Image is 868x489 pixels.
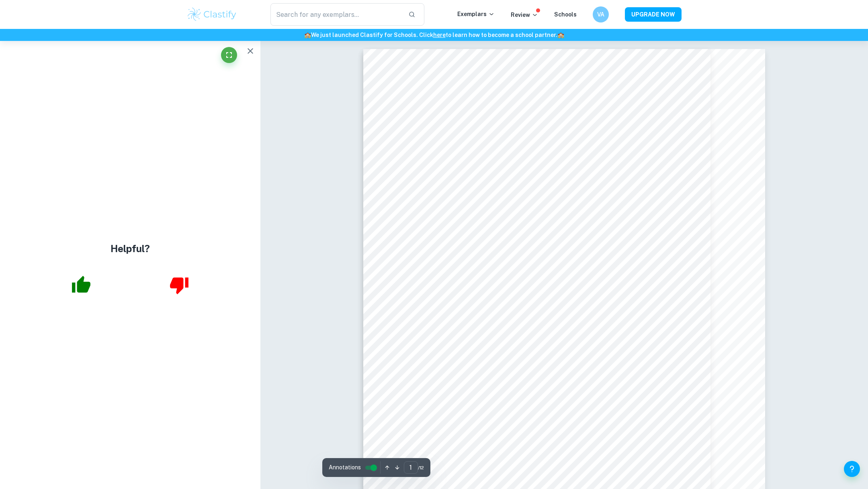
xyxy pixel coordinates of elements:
[2,31,866,39] h6: We just launched Clastify for Schools. Click to learn how to become a school partner.
[596,10,606,19] h6: VA
[418,464,424,471] span: / 12
[111,241,150,256] h4: Helpful?
[329,463,361,472] span: Annotations
[844,461,860,477] button: Help and Feedback
[511,10,538,19] p: Review
[557,32,564,38] span: 🏫
[221,47,237,63] button: Fullscreen
[270,3,402,26] input: Search for any exemplars...
[304,32,311,38] span: 🏫
[593,6,609,22] button: VA
[186,6,237,22] img: Clastify logo
[433,32,446,38] a: here
[554,11,577,18] a: Schools
[457,10,495,18] p: Exemplars
[625,7,682,22] button: UPGRADE NOW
